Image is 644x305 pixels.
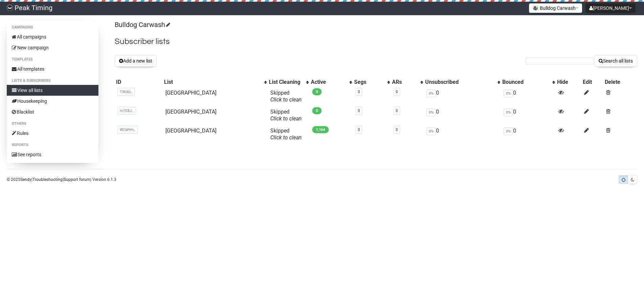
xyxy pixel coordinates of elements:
a: 0 [358,109,360,113]
th: Bounced: No sort applied, activate to apply an ascending sort [501,77,555,87]
div: Delete [605,79,636,86]
td: 0 [501,125,555,144]
a: Click to clean [270,96,302,103]
li: Lists & subscribers [7,77,98,85]
td: 0 [424,87,501,106]
th: List Cleaning: No sort applied, activate to apply an ascending sort [268,77,309,87]
a: Rules [7,128,98,139]
a: Support forum [64,177,90,182]
div: ID [116,79,162,86]
td: 0 [501,106,555,125]
div: List [164,79,261,86]
a: 0 [396,127,398,132]
th: ARs: No sort applied, activate to apply an ascending sort [391,77,424,87]
button: Bulldog Carwash [529,3,582,13]
div: Hide [557,79,580,86]
a: New campaign [7,42,98,53]
li: Others [7,120,98,128]
span: Skipped [270,109,302,122]
a: View all lists [7,85,98,96]
a: Bulldog Carwash [115,21,169,29]
span: 0% [504,109,513,116]
span: 0% [427,90,436,97]
a: [GEOGRAPHIC_DATA] [165,109,216,115]
span: 0 [312,107,322,114]
div: List Cleaning [269,79,303,86]
li: Templates [7,55,98,64]
li: Campaigns [7,23,98,31]
a: All campaigns [7,31,98,42]
th: Delete: No sort applied, sorting is disabled [603,77,637,87]
li: Reports [7,141,98,149]
h2: Subscriber lists [115,36,637,48]
button: [PERSON_NAME] [585,3,636,13]
span: Skipped [270,127,302,141]
a: Blacklist [7,107,98,117]
th: ID: No sort applied, sorting is disabled [115,77,163,87]
button: Search all lists [594,55,637,67]
span: 0 [312,88,322,95]
a: 0 [358,90,360,94]
span: WCaHm.. [117,126,138,134]
th: Unsubscribed: No sort applied, activate to apply an ascending sort [424,77,501,87]
div: Segs [354,79,384,86]
div: ARs [392,79,417,86]
th: List: No sort applied, activate to apply an ascending sort [163,77,268,87]
img: fe6304f8dfb71b1e94859481f946d94f [7,5,13,11]
a: [GEOGRAPHIC_DATA] [165,90,216,96]
img: favicons [533,5,538,10]
th: Edit: No sort applied, sorting is disabled [581,77,603,87]
span: TWotz.. [117,88,135,96]
span: 0% [427,109,436,116]
span: 1,164 [312,126,329,133]
th: Hide: No sort applied, sorting is disabled [556,77,581,87]
a: 0 [358,127,360,132]
a: Housekeeping [7,96,98,107]
a: 0 [396,109,398,113]
span: m7C8J.. [117,107,136,115]
div: Edit [583,79,602,86]
button: Add a new list [115,55,157,67]
span: 0% [504,90,513,97]
div: Unsubscribed [425,79,494,86]
a: All templates [7,64,98,74]
td: 0 [501,87,555,106]
div: Active [311,79,346,86]
span: 0% [504,127,513,135]
a: [GEOGRAPHIC_DATA] [165,127,216,134]
div: Bounced [502,79,549,86]
th: Active: No sort applied, activate to apply an ascending sort [309,77,353,87]
span: 0% [427,127,436,135]
a: 0 [396,90,398,94]
a: Click to clean [270,115,302,122]
a: Click to clean [270,134,302,141]
td: 0 [424,106,501,125]
th: Segs: No sort applied, activate to apply an ascending sort [353,77,390,87]
a: Troubleshooting [32,177,63,182]
p: © 2025 | | | Version 6.1.3 [7,176,116,183]
td: 0 [424,125,501,144]
a: See reports [7,149,98,160]
a: Sendy [20,177,31,182]
span: Skipped [270,90,302,103]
